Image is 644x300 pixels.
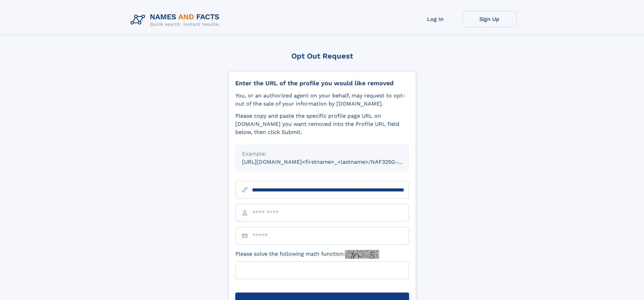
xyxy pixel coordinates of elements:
[235,79,409,87] div: Enter the URL of the profile you would like removed
[235,92,409,108] div: You, or an authorized agent on your behalf, may request to opt-out of the sale of your informatio...
[408,11,462,27] a: Log In
[228,52,416,60] div: Opt Out Request
[235,112,409,136] div: Please copy and paste the specific profile page URL on [DOMAIN_NAME] you want removed into the Pr...
[242,150,402,158] div: Example:
[242,159,422,165] small: [URL][DOMAIN_NAME]<firstname>_<lastname>/NAF325G-xxxxxxxx
[128,11,225,29] img: Logo Names and Facts
[462,11,517,27] a: Sign Up
[235,250,379,259] label: Please solve the following math function:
